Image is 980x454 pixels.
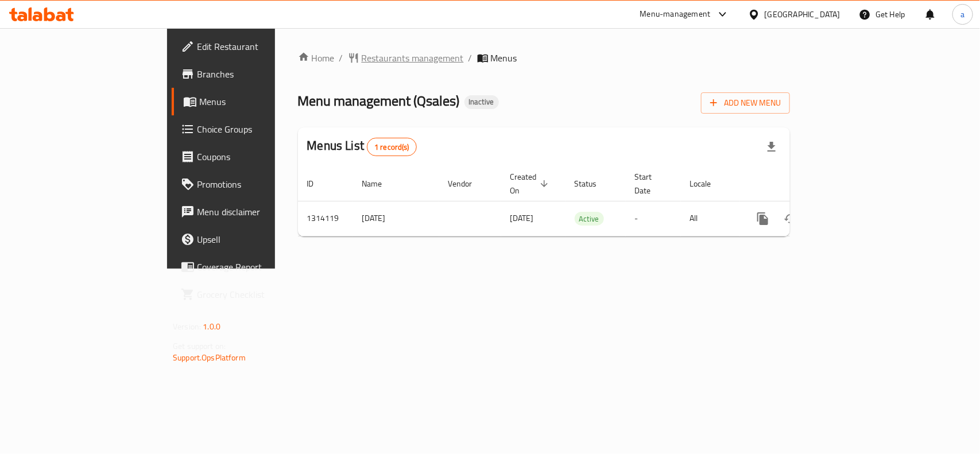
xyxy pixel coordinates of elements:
[173,350,246,365] a: Support.OpsPlatform
[172,281,331,308] a: Grocery Checklist
[575,212,604,226] div: Active
[172,226,331,253] a: Upsell
[199,95,321,108] span: Menus
[197,177,321,191] span: Promotions
[348,51,464,65] a: Restaurants management
[173,319,201,334] span: Version:
[362,177,397,191] span: Name
[626,201,681,236] td: -
[464,97,499,107] span: Inactive
[197,205,321,219] span: Menu disclaimer
[197,260,321,274] span: Coverage Report
[367,142,416,153] span: 1 record(s)
[172,88,331,115] a: Menus
[710,96,781,110] span: Add New Menu
[172,198,331,226] a: Menu disclaimer
[197,67,321,81] span: Branches
[197,122,321,136] span: Choice Groups
[510,211,534,226] span: [DATE]
[960,8,964,21] span: a
[690,177,726,191] span: Locale
[635,170,667,197] span: Start Date
[701,92,790,114] button: Add New Menu
[172,143,331,170] a: Coupons
[575,212,604,226] span: Active
[307,137,417,156] h2: Menus List
[203,319,220,334] span: 1.0.0
[307,177,329,191] span: ID
[197,288,321,301] span: Grocery Checklist
[367,138,417,156] div: Total records count
[172,253,331,281] a: Coverage Report
[575,177,612,191] span: Status
[765,8,840,21] div: [GEOGRAPHIC_DATA]
[491,51,517,65] span: Menus
[197,150,321,164] span: Coupons
[740,166,869,201] th: Actions
[298,88,460,114] span: Menu management ( Qsales )
[777,205,804,232] button: Change Status
[197,40,321,53] span: Edit Restaurant
[172,115,331,143] a: Choice Groups
[298,51,790,65] nav: breadcrumb
[749,205,777,232] button: more
[173,339,226,354] span: Get support on:
[448,177,487,191] span: Vendor
[758,133,785,161] div: Export file
[172,33,331,60] a: Edit Restaurant
[339,51,343,65] li: /
[468,51,472,65] li: /
[640,7,711,21] div: Menu-management
[510,170,552,197] span: Created On
[681,201,740,236] td: All
[172,60,331,88] a: Branches
[298,166,869,236] table: enhanced table
[197,232,321,246] span: Upsell
[353,201,439,236] td: [DATE]
[172,170,331,198] a: Promotions
[362,51,464,65] span: Restaurants management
